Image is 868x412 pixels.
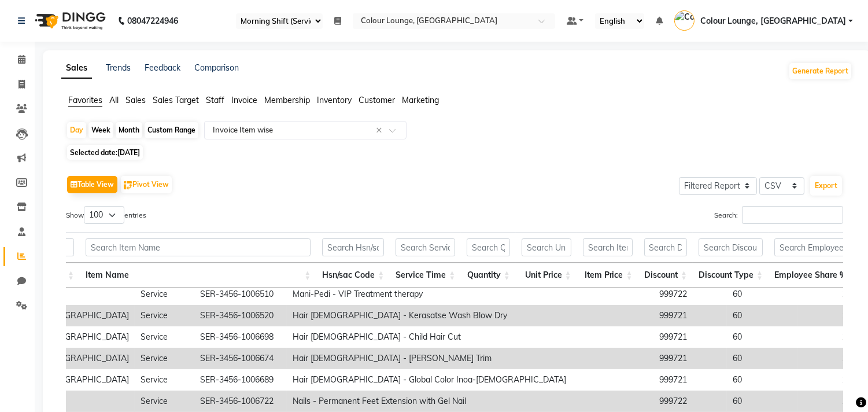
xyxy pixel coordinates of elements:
td: 999722 [653,284,727,305]
td: 60 [727,284,798,305]
td: SER-3456-1006520 [194,305,287,326]
b: 08047224946 [127,5,178,37]
input: Search Item Price [583,238,633,256]
td: Hair [DEMOGRAPHIC_DATA] [15,348,135,369]
select: Showentries [84,206,124,224]
span: Customer [359,95,395,105]
span: All [109,95,119,105]
input: Search Item Name [86,238,311,256]
span: Marketing [402,95,439,105]
td: Hair [DEMOGRAPHIC_DATA] - [PERSON_NAME] Trim [287,348,653,369]
span: Colour Lounge, [GEOGRAPHIC_DATA] [700,15,846,27]
td: SER-3456-1006698 [194,326,287,348]
input: Search Discount Type [699,238,763,256]
td: 1 [798,284,852,305]
input: Search Hsn/sac Code [322,238,384,256]
input: Search Unit Price [522,238,571,256]
button: Generate Report [789,63,851,79]
td: Mani-Pedi - VIP Treatment therapy [287,284,653,305]
td: Hair [DEMOGRAPHIC_DATA] [15,326,135,348]
td: 60 [727,348,798,369]
td: 999721 [653,326,727,348]
span: Invoice [231,95,257,105]
td: 1 [798,305,852,326]
span: Favorites [68,95,102,105]
td: 1 [798,326,852,348]
button: Export [810,176,842,196]
span: Membership [264,95,310,105]
th: Unit Price: activate to sort column ascending [516,263,577,288]
td: Hair [DEMOGRAPHIC_DATA] - Kerasatse Wash Blow Dry [287,305,653,326]
button: Table View [67,176,117,193]
td: Nails - Permanent Feet Extension with Gel Nail [287,391,653,412]
td: SER-3456-1006689 [194,369,287,391]
label: Search: [714,206,843,224]
td: Service [135,348,194,369]
span: Sales [125,95,146,105]
input: Search Service Time [396,238,455,256]
th: Discount Type: activate to sort column ascending [693,263,769,288]
td: Mani-Pedi [15,284,135,305]
td: 60 [727,391,798,412]
div: Week [88,122,113,138]
div: Day [67,122,86,138]
input: Search Employee Share % [774,238,856,256]
span: [DATE] [117,148,140,157]
input: Search: [742,206,843,224]
td: 60 [727,369,798,391]
img: pivot.png [124,181,132,190]
label: Show entries [66,206,146,224]
td: 999721 [653,369,727,391]
td: SER-3456-1006674 [194,348,287,369]
td: SER-3456-1006722 [194,391,287,412]
td: 1 [798,348,852,369]
td: Hair [DEMOGRAPHIC_DATA] [15,369,135,391]
td: Service [135,284,194,305]
th: Employee Share %: activate to sort column ascending [769,263,862,288]
td: 999721 [653,305,727,326]
span: Clear all [376,124,386,137]
td: SER-3456-1006510 [194,284,287,305]
td: Service [135,369,194,391]
span: Inventory [317,95,352,105]
th: Hsn/sac Code: activate to sort column ascending [316,263,390,288]
td: 60 [727,305,798,326]
div: Month [116,122,142,138]
a: Trends [106,62,131,73]
th: Service Time: activate to sort column ascending [390,263,461,288]
td: Hair [DEMOGRAPHIC_DATA] - Child Hair Cut [287,326,653,348]
button: Pivot View [121,176,172,193]
img: Colour Lounge, Ranjit Avenue [674,10,695,31]
td: 999721 [653,348,727,369]
td: 60 [727,326,798,348]
th: Item Name: activate to sort column ascending [80,263,316,288]
span: Staff [206,95,224,105]
a: Feedback [145,62,180,73]
input: Search Quantity [467,238,509,256]
th: Discount: activate to sort column ascending [638,263,693,288]
td: 1 [798,369,852,391]
input: Search Discount [644,238,688,256]
td: Service [135,391,194,412]
th: Quantity: activate to sort column ascending [461,263,515,288]
td: Nails [15,391,135,412]
a: Sales [61,58,92,79]
span: Sales Target [153,95,199,105]
td: Hair [DEMOGRAPHIC_DATA] - Global Color Inoa-[DEMOGRAPHIC_DATA] [287,369,653,391]
td: Service [135,326,194,348]
th: Item Price: activate to sort column ascending [577,263,638,288]
span: Selected date: [67,145,143,160]
div: Custom Range [145,122,198,138]
img: logo [29,5,109,37]
td: 1 [798,391,852,412]
td: 999722 [653,391,727,412]
td: Hair [DEMOGRAPHIC_DATA] [15,305,135,326]
a: Comparison [194,62,239,73]
td: Service [135,305,194,326]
